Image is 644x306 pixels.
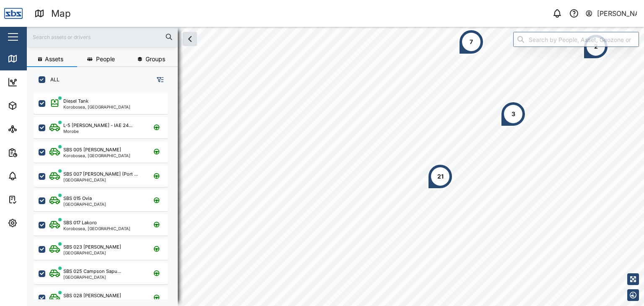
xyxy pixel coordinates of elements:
div: Korobosea, [GEOGRAPHIC_DATA] [63,105,130,109]
div: [PERSON_NAME] [597,8,637,19]
div: [GEOGRAPHIC_DATA] [63,275,121,279]
div: [GEOGRAPHIC_DATA] [63,251,121,255]
div: SBS 025 Campson Sapu... [63,268,121,275]
label: ALL [45,76,60,83]
div: Map marker [459,29,484,54]
div: L-5 [PERSON_NAME] - IAE 24... [63,122,132,129]
div: Diesel Tank [63,98,88,105]
span: People [96,56,115,62]
div: Sites [22,124,42,134]
div: [GEOGRAPHIC_DATA] [63,202,106,206]
div: Tasks [22,195,45,204]
input: Search assets or drivers [32,31,173,43]
div: SBS 023 [PERSON_NAME] [63,244,121,251]
canvas: Map [27,27,644,306]
span: Groups [145,56,165,62]
button: [PERSON_NAME] [585,8,637,19]
span: Assets [45,56,63,62]
div: Map [22,54,41,63]
div: [GEOGRAPHIC_DATA] [63,178,138,182]
div: Map marker [501,101,526,127]
div: SBS 015 Ovia [63,195,92,202]
div: Korobosea, [GEOGRAPHIC_DATA] [63,226,130,231]
div: Reports [22,148,50,157]
img: Main Logo [4,4,23,23]
div: SBS 005 [PERSON_NAME] [63,146,121,153]
div: SBS 017 Lakoro [63,219,97,226]
div: 7 [470,37,473,47]
input: Search by People, Asset, Geozone or Place [513,32,639,47]
div: Alarms [22,171,48,181]
div: Map [51,6,71,21]
div: 3 [512,109,515,119]
div: Morobe [63,129,132,133]
div: SBS 007 [PERSON_NAME] (Port ... [63,171,138,178]
div: 21 [437,172,444,181]
div: Map marker [428,164,453,189]
div: SBS 028 [PERSON_NAME] [63,292,121,299]
div: Korobosea, [GEOGRAPHIC_DATA] [63,153,130,158]
div: Dashboard [22,78,60,87]
div: Assets [22,101,48,110]
div: Settings [22,218,52,228]
div: grid [34,90,177,299]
